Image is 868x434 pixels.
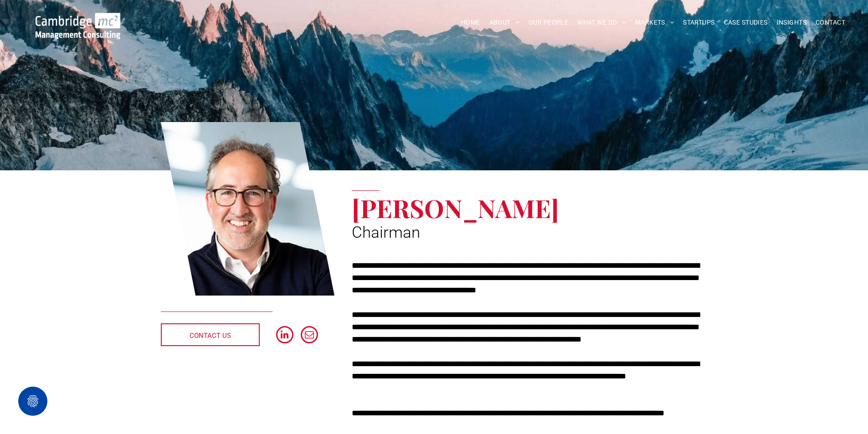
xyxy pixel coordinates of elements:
a: Your Business Transformed | Cambridge Management Consulting [36,14,120,24]
a: MARKETS [631,15,678,30]
a: HOME [457,15,485,30]
a: INSIGHTS [772,15,811,30]
a: linkedin [276,326,293,346]
a: email [301,326,318,346]
a: OUR PEOPLE [524,15,573,30]
a: WHAT WE DO [573,15,631,30]
a: CONTACT US [161,323,260,346]
span: CONTACT US [190,324,231,347]
a: Tim Passingham | Chairman | Cambridge Management Consulting [161,121,335,297]
a: CONTACT [811,15,850,30]
a: CASE STUDIES [719,15,772,30]
span: Chairman [352,223,420,242]
a: STARTUPS [678,15,719,30]
span: [PERSON_NAME] [352,191,559,225]
a: ABOUT [485,15,524,30]
img: Go to Homepage [36,13,120,39]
